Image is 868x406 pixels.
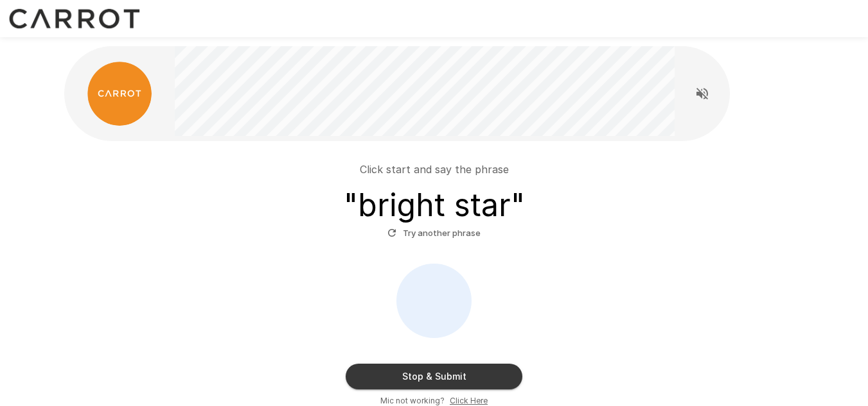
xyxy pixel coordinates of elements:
[384,223,484,243] button: Try another phrase
[87,62,152,126] img: carrot_logo.png
[360,162,509,177] p: Click start and say the phrase
[689,81,715,106] button: Read questions aloud
[346,364,522,389] button: Stop & Submit
[450,396,488,405] u: Click Here
[344,187,525,223] h3: " bright star "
